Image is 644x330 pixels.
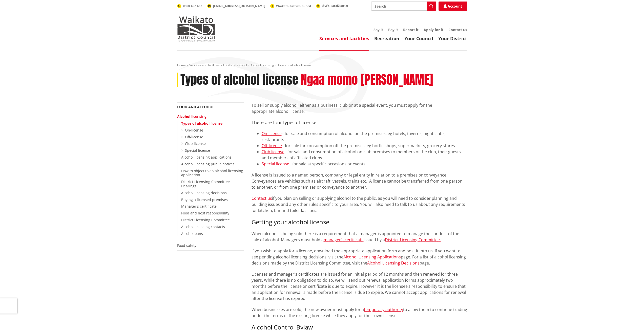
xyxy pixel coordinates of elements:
[181,231,203,236] a: Alcohol bans
[252,271,467,301] p: Licenses and manager's certificates are issued for an initial period of 12 months and then renewe...
[189,63,220,67] a: Services and facilities
[207,4,265,8] a: [EMAIL_ADDRESS][DOMAIN_NAME]
[177,63,467,68] nav: breadcrumb
[181,190,227,195] a: Alcohol licensing decisions
[180,73,298,87] h1: Types of alcohol license
[252,248,467,266] p: If you wish to apply for a license, download the appropriate application form and post it into us...
[177,16,215,41] img: Waikato District Council - Te Kaunihera aa Takiwaa o Waikato
[262,130,467,143] li: – for sale and consumption of alcohol on the premises, eg hotels, taverns, night clubs, restaurants
[276,4,311,8] span: WaikatoDistrictCouncil
[262,149,467,161] li: – for sale and consumption of alcohol on club premises to members of the club, their guests and m...
[252,114,467,125] h4: There are four types of license
[301,73,433,87] h2: Ngaa momo [PERSON_NAME]
[177,243,196,248] a: Food safety
[319,35,369,41] a: Services and facilities
[262,161,289,167] a: Special license
[177,4,202,8] a: 0800 492 452
[252,231,467,243] p: When alcohol is being sold there is a requirement that a manager is appointed to manage the condu...
[364,307,403,312] a: temporary authority
[373,27,383,32] a: Say it
[185,141,206,146] a: Club license
[252,218,467,226] h3: Getting your alcohol license
[177,63,186,67] a: Home
[262,143,282,148] a: Off-license
[278,63,311,67] span: Types of alcohol license
[252,195,467,213] p: if you plan on selling or supplying alcohol to the public, as you will need to consider planning ...
[185,128,203,133] a: On-license
[181,204,217,209] a: Manager's certificate
[181,155,232,160] a: Alcohol licensing applications
[181,168,243,178] a: How to object to an alcohol licensing application
[404,35,433,41] a: Your Council
[181,121,222,126] a: Types of alcohol license
[322,4,348,8] span: @WaikatoDistrict
[439,2,467,11] a: Account
[262,149,284,155] a: Club license
[438,35,467,41] a: Your District
[262,161,467,167] li: – for sale at specific occasions or events
[252,172,467,190] p: A license is issued to a named person, company or legal entity in relation to a premises or conve...
[177,114,206,119] a: Alcohol licensing
[316,4,348,8] a: @WaikatoDistrict
[388,27,398,32] a: Pay it
[181,217,230,222] a: District Licensing Committee
[181,224,225,229] a: Alcohol licensing contacts
[262,131,282,136] a: On-license
[403,27,419,32] a: Report it
[371,2,436,11] input: Search input
[252,102,467,319] div: To sell or supply alcohol, either as a business, club or at a special event, you must apply for t...
[181,197,228,202] a: Buying a licensed premises
[367,260,420,266] a: Alcohol Licensing Decisions
[185,148,210,153] a: Special license
[252,306,467,319] p: When businesses are sold, the new owner must apply for a to allow them to continue trading under ...
[424,27,443,32] a: Apply for it
[262,143,467,149] li: – for sale for consumption off the premises, eg bottle shops, supermarkets, grocery stores
[448,27,467,32] a: Contact us
[183,4,202,8] span: 0800 492 452
[223,63,247,67] a: Food and alcohol
[185,135,203,139] a: Off-license
[177,104,214,109] a: Food and alcohol
[251,63,274,67] a: Alcohol licensing
[374,35,399,41] a: Recreation
[181,162,235,166] a: Alcohol licensing public notices
[270,4,311,8] a: WaikatoDistrictCouncil
[213,4,265,8] span: [EMAIL_ADDRESS][DOMAIN_NAME]
[181,179,230,188] a: District Licensing Committee Hearings
[385,237,441,243] a: District Licensing Committee.
[343,254,401,260] a: Alcohol Licensing Applications
[324,237,364,243] a: manager’s certificate
[252,195,272,201] a: Contact us
[181,211,229,215] a: Food and host responsibility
